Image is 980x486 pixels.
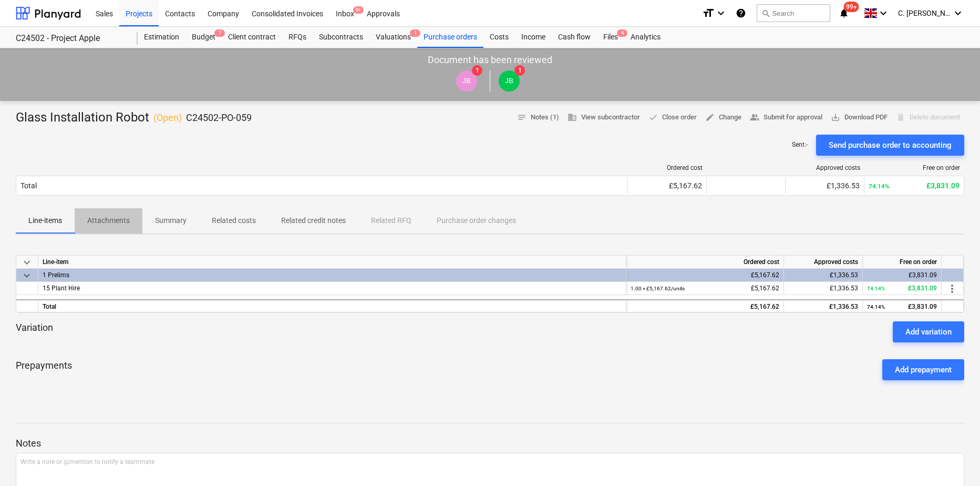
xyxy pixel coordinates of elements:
div: Line-item [38,256,626,269]
div: JP Booree [499,70,520,92]
div: Ordered cost [632,164,703,171]
div: £1,336.53 [788,300,858,313]
div: Send purchase order to accounting [829,138,952,152]
span: Submit for approval [750,112,822,124]
span: Change [705,112,741,124]
div: £3,831.09 [867,300,937,313]
a: Client contract [222,27,282,48]
div: £5,167.62 [631,269,779,282]
button: Download PDF [827,109,892,126]
span: Download PDF [831,112,888,124]
a: Purchase orders [417,27,483,48]
a: RFQs [282,27,313,48]
span: 1 [472,65,482,76]
p: Sent : - [792,140,808,149]
a: Income [515,27,552,48]
div: £5,167.62 [632,181,702,190]
button: Close order [644,109,701,126]
a: Valuations1 [369,27,417,48]
a: Cash flow [552,27,597,48]
button: Submit for approval [746,109,827,126]
div: Valuations [369,27,417,48]
button: Add variation [893,321,964,342]
button: Add prepayment [882,359,964,380]
div: C24502 - Project Apple [16,33,125,44]
a: Subcontracts [313,27,369,48]
i: notifications [839,7,849,19]
small: 74.14% [869,183,890,190]
span: more_vert [946,282,958,295]
span: notes [517,113,527,122]
div: Free on order [863,256,942,269]
button: Search [757,4,830,22]
div: Glass Installation Robot [16,109,252,126]
i: keyboard_arrow_down [952,7,964,19]
span: edit [705,113,715,122]
p: ( Open ) [153,112,182,124]
i: keyboard_arrow_down [715,7,727,19]
div: Ordered cost [626,256,784,269]
span: C. [PERSON_NAME] [898,9,951,17]
a: Estimation [138,27,185,48]
div: Free on order [869,164,960,171]
div: £3,831.09 [867,282,937,295]
span: keyboard_arrow_down [20,256,33,269]
span: View subcontractor [568,112,640,124]
span: JB [505,77,513,85]
a: Files4 [597,27,624,48]
i: format_size [702,7,715,19]
span: Close order [648,112,697,124]
button: Change [701,109,746,126]
span: Notes (1) [517,112,559,124]
i: Knowledge base [736,7,746,19]
span: 99+ [844,2,859,12]
div: £5,167.62 [631,300,779,313]
div: Files [597,27,624,48]
small: 74.14% [867,304,885,310]
p: C24502-PO-059 [186,112,252,124]
button: Send purchase order to accounting [816,135,964,156]
small: 74.14% [867,286,885,291]
a: Costs [483,27,515,48]
div: Approved costs [790,164,860,171]
div: Approved costs [784,256,863,269]
button: View subcontractor [563,109,644,126]
span: 9+ [353,6,364,14]
a: Budget7 [185,27,222,48]
div: Add prepayment [895,363,952,377]
span: 1 [410,29,420,37]
span: 4 [617,29,627,37]
div: £1,336.53 [788,269,858,282]
p: Related costs [212,215,256,226]
p: Attachments [87,215,130,226]
p: Summary [155,215,187,226]
span: 1 [514,65,525,76]
p: Document has been reviewed [428,54,552,66]
div: 1 Prelims [43,269,622,281]
i: keyboard_arrow_down [877,7,890,19]
div: £1,336.53 [788,282,858,295]
span: 15 Plant Hire [43,285,80,292]
div: £1,336.53 [790,181,860,190]
span: 7 [214,29,225,37]
p: Variation [16,321,53,342]
span: people_alt [750,113,759,122]
span: keyboard_arrow_down [20,269,33,282]
button: Notes (1) [513,109,563,126]
span: save_alt [831,113,840,122]
div: Total [20,181,37,190]
span: search [761,9,770,17]
p: Line-items [28,215,62,226]
div: Add variation [905,325,952,339]
span: business [568,113,577,122]
small: 1.00 × £5,167.62 / units [631,286,685,291]
p: Related credit notes [281,215,346,226]
div: Total [38,299,626,312]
